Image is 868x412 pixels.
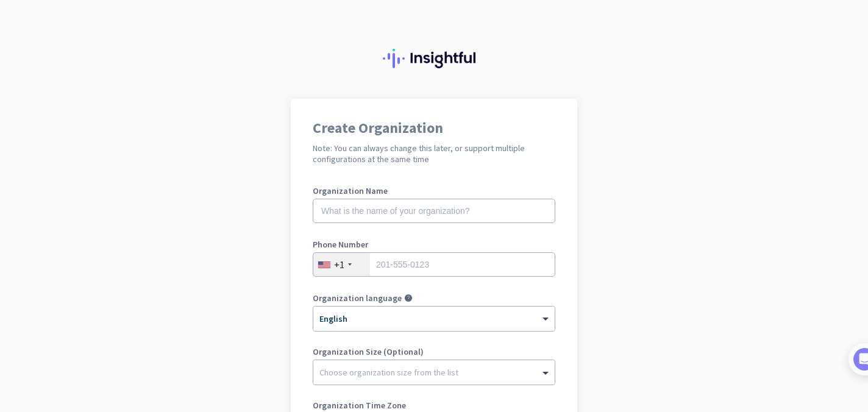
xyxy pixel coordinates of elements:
[334,258,344,271] div: +1
[313,240,555,249] label: Phone Number
[313,401,555,410] label: Organization Time Zone
[383,49,485,68] img: Insightful
[404,294,413,302] i: help
[313,347,555,356] label: Organization Size (Optional)
[313,143,555,165] h2: Note: You can always change this later, or support multiple configurations at the same time
[313,121,555,135] h1: Create Organization
[313,199,555,223] input: What is the name of your organization?
[313,294,402,302] label: Organization language
[313,252,555,277] input: 201-555-0123
[313,186,555,195] label: Organization Name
